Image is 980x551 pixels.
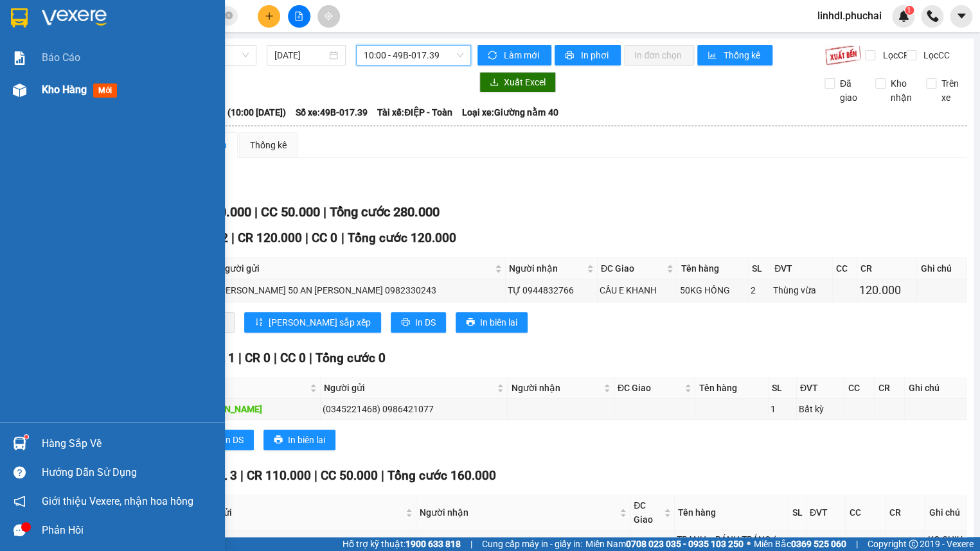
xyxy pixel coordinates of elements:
span: printer [401,317,410,328]
div: (0345221468) 0986421077 [323,402,506,416]
span: printer [466,317,475,328]
span: Người gửi [218,261,492,275]
img: icon-new-feature [898,10,909,22]
button: caret-down [950,5,972,28]
span: Đã giao [835,76,866,105]
span: Gửi: [11,12,31,26]
button: printerIn biên lai [263,430,335,450]
span: In DS [415,315,436,329]
span: printer [565,51,576,61]
div: 2 [751,283,769,297]
div: 0373222099 [11,88,141,106]
th: CR [886,495,925,530]
div: Bất kỳ [799,402,842,416]
span: sync [488,51,499,61]
th: CC [833,258,857,279]
th: Ghi chú [925,495,967,530]
th: CR [875,378,905,399]
span: caret-down [956,10,967,22]
span: ĐC Giao [601,261,664,275]
div: DĐ: [PERSON_NAME] [176,402,317,416]
strong: 1900 633 818 [405,539,461,549]
span: CR 120.000 [238,231,302,245]
button: plus [258,5,280,28]
span: Loại xe: Giường nằm 40 [462,105,558,119]
span: Làm mới [504,48,541,62]
div: 120.000 [859,281,915,299]
div: [PERSON_NAME] (274 [PERSON_NAME]) [11,42,141,88]
div: 1 [771,402,794,416]
img: warehouse-icon [13,437,26,450]
span: | [254,204,257,220]
span: Nơi lấy [177,381,307,395]
button: file-add [288,5,310,28]
div: TỰ 0944832766 [508,283,595,297]
span: CC 0 [280,351,305,365]
span: Người gửi [324,381,495,395]
span: Thống kê [724,48,762,62]
strong: 0708 023 035 - 0935 103 250 [626,539,744,549]
button: aim [317,5,340,28]
strong: 0369 525 060 [791,539,846,549]
span: Người nhận [420,505,617,520]
sup: 1 [905,6,914,15]
span: Tổng cước 0 [315,351,385,365]
span: ⚪️ [747,541,751,547]
img: warehouse-icon [13,83,26,97]
span: Lọc CC [918,48,952,62]
button: printerIn phơi [555,45,621,66]
span: In biên lai [480,315,517,329]
button: downloadXuất Excel [479,72,556,92]
th: Tên hàng [675,495,789,530]
span: In biên lai [288,433,325,447]
span: In phơi [581,48,610,62]
span: | [238,351,241,365]
sup: 1 [24,435,28,439]
button: bar-chartThống kê [697,45,772,66]
div: Hướng dẫn sử dụng [42,463,215,482]
span: Miền Nam [585,537,744,551]
th: Ghi chú [917,258,967,279]
span: Kho hàng [42,83,87,96]
span: plus [265,12,274,21]
th: ĐVT [771,258,833,279]
span: Miền Bắc [754,537,846,551]
th: SL [789,495,806,530]
span: | [273,351,276,365]
span: CR 0 [244,351,270,365]
th: CC [846,495,886,530]
span: Nhận: [150,12,181,26]
span: linhdl.phuchai [807,8,892,24]
button: sort-ascending[PERSON_NAME] sắp xếp [244,312,381,333]
input: 15/09/2025 [274,48,326,62]
span: mới [93,83,117,98]
span: Báo cáo [42,49,80,66]
div: Thùng vừa [773,283,830,297]
div: Phản hồi [42,521,215,540]
span: Tổng cước 120.000 [347,231,456,245]
span: [PERSON_NAME] sắp xếp [269,315,371,329]
th: Tên hàng [677,258,748,279]
button: syncLàm mới [477,45,551,66]
span: | [341,231,344,245]
th: ĐVT [806,495,846,530]
div: BX Phía Bắc BMT [150,11,254,42]
img: 9k= [824,45,861,66]
div: VP [GEOGRAPHIC_DATA] [11,11,141,42]
th: SL [769,378,797,399]
th: ĐVT [797,378,845,399]
span: | [314,468,317,483]
div: Hàng sắp về [42,434,215,453]
span: SL 3 [213,468,237,483]
span: close-circle [225,12,233,19]
span: message [13,524,26,536]
span: Tổng cước 160.000 [388,468,496,483]
span: Xuất Excel [504,75,546,89]
span: | [470,537,472,551]
img: phone-icon [927,10,938,22]
span: Chuyến: (10:00 [DATE]) [192,105,286,119]
span: CC 50.000 [321,468,378,483]
span: CR 110.000 [247,468,311,483]
span: Tổng cước 280.000 [329,204,439,220]
span: 1 [907,6,911,15]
